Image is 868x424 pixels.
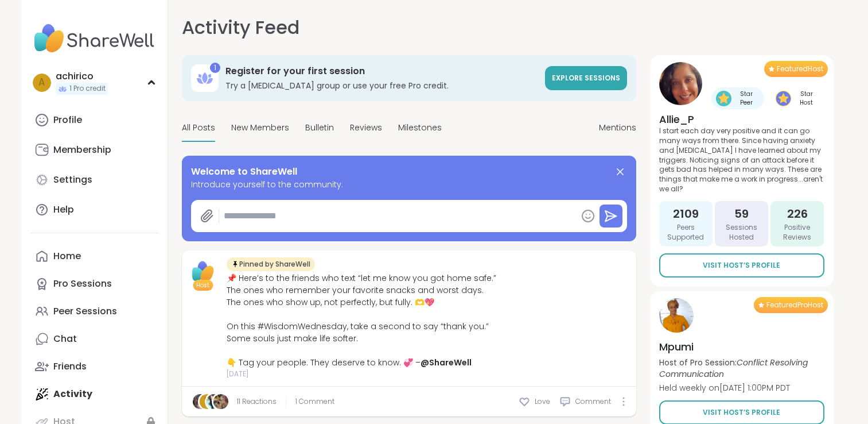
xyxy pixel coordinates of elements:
[231,122,289,134] span: New Members
[659,112,824,126] h4: Allie_P
[30,166,158,194] a: Settings
[213,394,228,409] img: kimi__k
[53,305,117,318] div: Peer Sessions
[191,179,627,191] span: Introduce yourself to the community.
[659,357,824,380] p: Host of Pro Session:
[775,223,819,242] span: Positive Reviews
[575,396,611,407] span: Comment
[659,340,824,354] h4: Mpumi
[535,396,550,407] span: Love
[719,223,764,242] span: Sessions Hosted
[295,396,334,407] span: 1 Comment
[734,206,749,222] span: 59
[703,260,780,271] span: Visit Host’s Profile
[734,90,760,107] span: Star Peer
[69,84,106,94] span: 1 Pro credit
[53,203,74,216] div: Help
[777,64,823,74] span: Featured Host
[53,360,87,373] div: Friends
[30,106,158,134] a: Profile
[182,122,215,134] span: All Posts
[421,357,472,368] a: @ShareWell
[30,196,158,223] a: Help
[53,144,111,156] div: Membership
[225,65,538,78] h3: Register for your first session
[38,75,45,90] span: a
[398,122,442,134] span: Milestones
[53,277,112,290] div: Pro Sessions
[204,394,210,409] span: R
[552,73,620,83] span: Explore sessions
[716,91,731,106] img: Star Peer
[53,114,82,126] div: Profile
[53,333,77,345] div: Chat
[207,394,221,409] img: Sha777
[30,325,158,353] a: Chat
[191,165,297,179] span: Welcome to ShareWell
[227,257,315,271] div: Pinned by ShareWell
[227,369,496,379] span: [DATE]
[659,253,824,277] a: Visit Host’s Profile
[237,396,277,407] a: 11 Reactions
[182,14,299,41] h1: Activity Feed
[793,90,820,107] span: Star Host
[30,18,158,59] img: ShareWell Nav Logo
[53,174,92,186] div: Settings
[659,298,694,333] img: Mpumi
[196,281,209,290] span: Host
[225,80,538,91] h3: Try a [MEDICAL_DATA] group or use your free Pro credit.
[30,136,158,164] a: Membership
[227,272,496,369] div: 📌 Here’s to the friends who text “let me know you got home safe.” The ones who remember your favo...
[659,357,808,380] i: Conflict Resolving Communication
[787,206,808,222] span: 226
[30,353,158,380] a: Friends
[305,122,334,134] span: Bulletin
[189,257,217,286] img: ShareWell
[659,62,702,105] img: Allie_P
[30,242,158,270] a: Home
[776,91,791,106] img: Star Host
[664,223,708,242] span: Peers Supported
[766,300,823,310] span: Featured Pro Host
[659,382,824,394] p: Held weekly on [DATE] 1:00PM PDT
[53,250,81,263] div: Home
[193,394,208,409] img: laurarose
[210,63,220,73] div: 1
[30,298,158,325] a: Peer Sessions
[659,126,824,194] p: I start each day very positive and it can go many ways from there. Since having anxiety and [MEDI...
[673,206,699,222] span: 2109
[703,407,780,418] span: Visit Host’s Profile
[545,66,627,90] a: Explore sessions
[30,270,158,298] a: Pro Sessions
[56,70,108,83] div: achirico
[350,122,382,134] span: Reviews
[599,122,636,134] span: Mentions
